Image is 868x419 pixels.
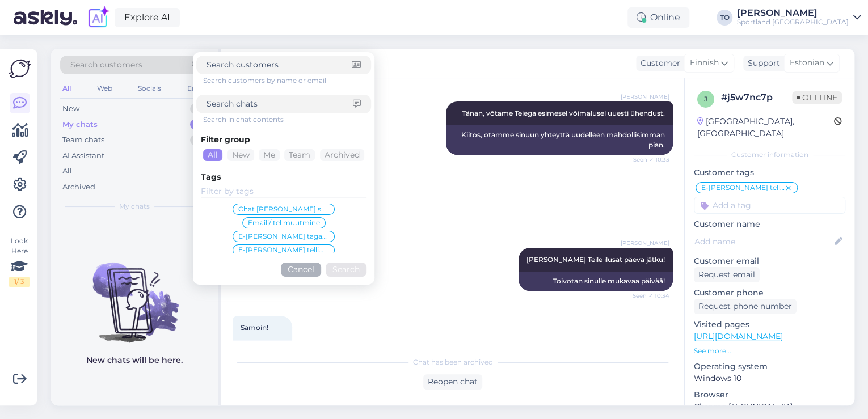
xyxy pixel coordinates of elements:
[62,150,104,162] div: AI Assistant
[694,389,845,401] p: Browser
[62,181,95,193] div: Archived
[792,91,842,104] span: Offline
[694,150,845,160] div: Customer information
[86,6,110,29] img: explore-ai
[190,103,207,115] div: 0
[115,8,180,27] a: Explore AI
[207,59,352,71] input: Search customers
[743,57,780,69] div: Support
[704,95,707,103] span: j
[136,81,163,96] div: Socials
[694,299,797,314] div: Request phone number
[51,242,218,344] img: No chats
[621,92,669,101] span: [PERSON_NAME]
[701,184,785,191] span: E-[PERSON_NAME] tellimuste [PERSON_NAME] info
[446,125,673,155] div: Kiitos, otamme sinuun yhteyttä uudelleen mahdollisimman pian.
[203,115,371,125] div: Search in chat contents
[201,171,366,183] div: Tags
[737,9,849,18] div: [PERSON_NAME]
[9,277,30,287] div: 1 / 3
[9,58,31,79] img: Askly Logo
[694,331,783,341] a: [URL][DOMAIN_NAME]
[185,81,209,96] div: Email
[423,374,482,390] div: Reopen chat
[413,357,493,367] span: Chat has been archived
[694,218,845,230] p: Customer name
[697,116,834,139] div: [GEOGRAPHIC_DATA], [GEOGRAPHIC_DATA]
[717,10,732,26] div: TO
[737,18,849,27] div: Sportland [GEOGRAPHIC_DATA]
[86,354,183,366] p: New chats will be here.
[70,59,142,71] span: Search customers
[9,236,30,287] div: Look Here
[62,119,98,130] div: My chats
[694,235,832,248] input: Add name
[694,287,845,299] p: Customer phone
[627,155,669,164] span: Seen ✓ 10:33
[627,291,669,300] span: Seen ✓ 10:34
[636,57,680,69] div: Customer
[694,197,845,214] input: Add a tag
[203,75,371,86] div: Search customers by name or email
[233,340,292,359] div: Samamoodi!
[62,166,72,177] div: All
[621,239,669,247] span: [PERSON_NAME]
[526,255,665,264] span: [PERSON_NAME] Teile ilusat päeva jätku!
[694,401,845,413] p: Chrome [TECHNICAL_ID]
[95,81,115,96] div: Web
[694,346,845,356] p: See more ...
[694,267,760,282] div: Request email
[201,185,366,198] input: Filter by tags
[519,272,673,291] div: Toivotan sinulle mukavaa päivää!
[190,134,207,146] div: 0
[62,103,79,115] div: New
[203,149,222,161] div: All
[790,57,824,69] span: Estonian
[62,134,104,146] div: Team chats
[694,255,845,267] p: Customer email
[241,323,268,332] span: Samoin!
[190,119,207,130] div: 0
[690,57,719,69] span: Finnish
[694,361,845,373] p: Operating system
[627,7,689,28] div: Online
[207,98,353,110] input: Search chats
[694,373,845,384] p: Windows 10
[60,81,73,96] div: All
[201,134,366,146] div: Filter group
[119,201,150,211] span: My chats
[737,9,861,27] a: [PERSON_NAME]Sportland [GEOGRAPHIC_DATA]
[694,167,845,179] p: Customer tags
[462,109,665,117] span: Tänan, võtame Teiega esimesel võimalusel uuesti ühendust.
[721,91,792,104] div: # j5w7nc7p
[694,319,845,331] p: Visited pages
